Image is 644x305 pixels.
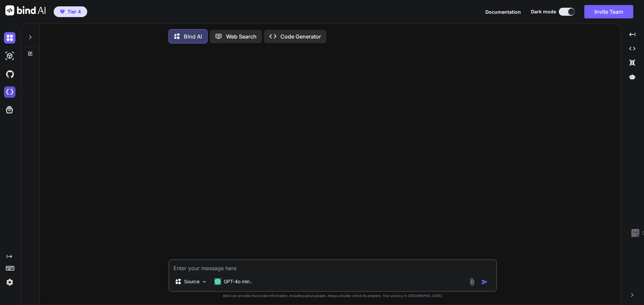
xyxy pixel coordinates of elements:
img: cloudideIcon [4,86,15,98]
p: GPT-4o min.. [224,278,252,285]
button: Documentation [485,8,521,15]
p: Web Search [226,32,257,41]
p: Code Generator [280,32,321,41]
img: premium [60,10,65,14]
span: Documentation [485,9,521,15]
p: Bind AI [184,32,202,41]
img: attachment [468,278,476,286]
button: Invite Team [584,5,633,18]
p: Bind can provide inaccurate information, including about people. Always double-check its answers.... [168,293,497,298]
img: darkChat [4,32,15,44]
img: GPT-4o mini [214,278,221,285]
span: Dark mode [531,8,556,15]
img: darkAi-studio [4,50,15,62]
img: Bind AI [5,5,46,15]
span: Tier 4 [67,8,81,15]
img: githubDark [4,68,15,80]
p: Source [184,278,200,285]
img: Pick Models [202,279,207,285]
button: premiumTier 4 [54,6,87,17]
img: settings [4,277,15,288]
img: icon [481,279,488,285]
